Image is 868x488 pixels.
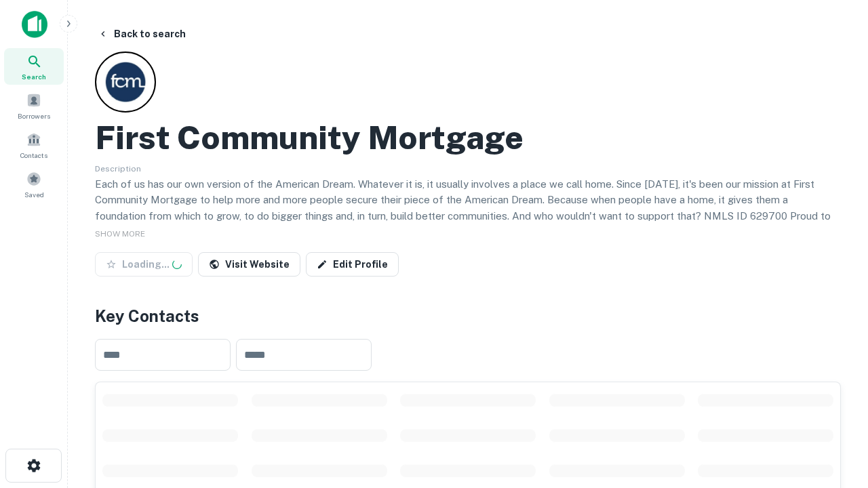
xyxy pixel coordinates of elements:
span: Contacts [20,150,47,161]
a: Contacts [4,127,64,163]
iframe: Chat Widget [800,336,868,401]
p: Each of us has our own version of the American Dream. Whatever it is, it usually involves a place... [95,176,841,240]
span: SHOW MORE [95,229,145,239]
span: Borrowers [18,110,50,121]
a: Search [4,48,64,85]
h4: Key Contacts [95,304,841,328]
a: Saved [4,166,64,203]
a: Edit Profile [306,252,399,277]
button: Back to search [92,22,191,46]
h2: First Community Mortgage [95,118,524,157]
span: Saved [24,189,44,200]
a: Borrowers [4,87,64,124]
span: Search [22,71,46,82]
img: capitalize-icon.png [22,11,47,38]
a: Visit Website [198,252,300,277]
span: Description [95,164,141,174]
